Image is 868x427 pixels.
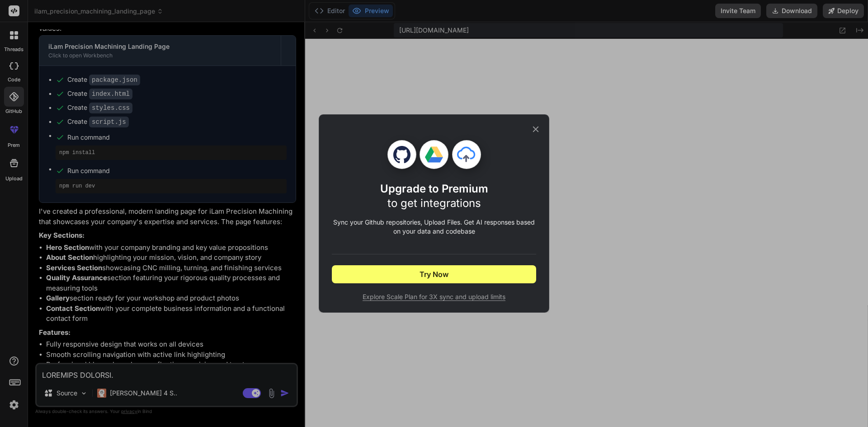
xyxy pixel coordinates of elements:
[332,292,536,301] span: Explore Scale Plan for 3X sync and upload limits
[380,182,488,211] h1: Upgrade to Premium
[387,197,481,210] span: to get integrations
[332,218,536,236] p: Sync your Github repositories, Upload Files. Get AI responses based on your data and codebase
[420,269,448,280] span: Try Now
[332,265,536,283] button: Try Now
